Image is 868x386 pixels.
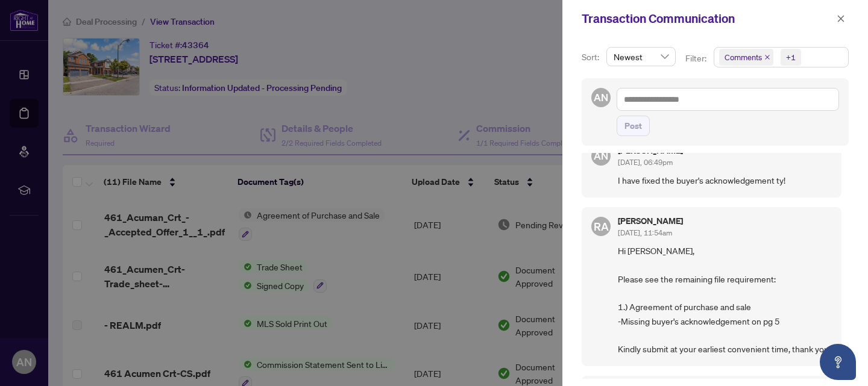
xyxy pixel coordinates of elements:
[719,49,773,66] span: Comments
[614,48,668,66] span: Newest
[786,51,796,63] div: +1
[837,14,845,23] span: close
[582,10,833,28] div: Transaction Communication
[618,217,683,225] h5: [PERSON_NAME]
[618,228,672,237] span: [DATE], 11:54am
[618,173,832,187] span: I have fixed the buyer's acknowledgement ty!
[820,344,856,380] button: Open asap
[594,218,609,235] span: RA
[617,116,650,136] button: Post
[618,244,832,356] span: Hi [PERSON_NAME], Please see the remaining file requirement: 1.) Agreement of purchase and sale -...
[764,54,770,60] span: close
[618,158,673,167] span: [DATE], 06:49pm
[594,90,608,105] span: AN
[685,52,708,65] p: Filter:
[725,51,762,63] span: Comments
[582,51,602,64] p: Sort:
[594,148,608,164] span: AN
